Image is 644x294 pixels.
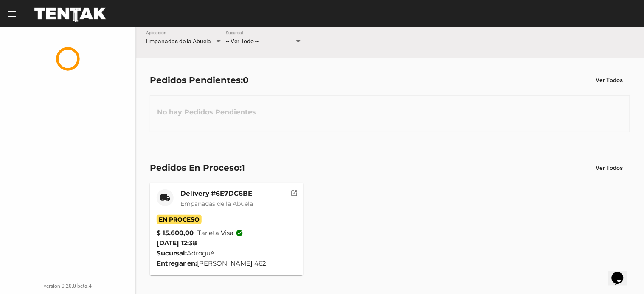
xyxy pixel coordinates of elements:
div: Adrogué [157,248,296,258]
span: Empanadas de la Abuela [180,200,253,208]
mat-icon: local_shipping [160,193,170,203]
span: 0 [243,75,249,85]
mat-icon: menu [7,9,17,19]
span: Tarjeta visa [197,228,244,238]
span: En Proceso [157,215,202,224]
span: Empanadas de la Abuela [146,38,211,44]
span: [DATE] 12:38 [157,239,197,247]
span: -- Ver Todo -- [226,38,259,44]
span: Ver Todos [596,77,623,83]
button: Ver Todos [589,72,630,88]
div: Pedidos En Proceso: [150,161,245,175]
div: [PERSON_NAME] 462 [157,258,296,269]
div: version 0.20.0-beta.4 [7,282,129,290]
span: 1 [242,163,245,173]
mat-icon: open_in_new [291,188,298,196]
mat-icon: check_circle [236,229,244,237]
span: Ver Todos [596,164,623,171]
h3: No hay Pedidos Pendientes [150,100,263,125]
iframe: chat widget [608,260,636,286]
div: Pedidos Pendientes: [150,73,249,87]
strong: Entregar en: [157,259,197,267]
strong: $ 15.600,00 [157,228,194,238]
strong: Sucursal: [157,249,187,257]
button: Ver Todos [589,160,630,175]
mat-card-title: Delivery #6E7DC6BE [180,189,253,198]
